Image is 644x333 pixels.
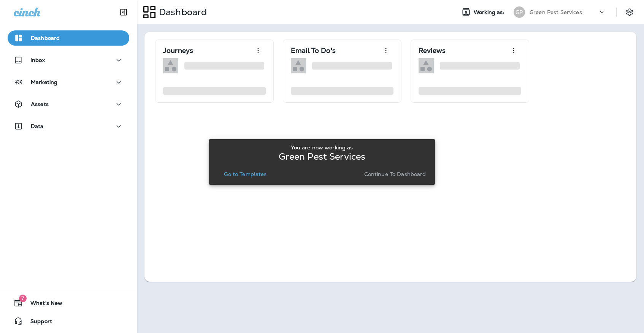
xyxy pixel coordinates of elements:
[8,295,129,311] button: 7What's New
[113,5,134,20] button: Collapse Sidebar
[23,300,62,309] span: What's New
[31,35,60,41] p: Dashboard
[156,6,207,18] p: Dashboard
[8,119,129,134] button: Data
[8,75,129,90] button: Marketing
[364,171,426,177] p: Continue to Dashboard
[221,169,270,179] button: Go to Templates
[361,169,429,179] button: Continue to Dashboard
[514,6,525,18] div: GP
[291,144,353,151] p: You are now working as
[623,5,636,19] button: Settings
[530,9,582,15] p: Green Pest Services
[23,318,52,327] span: Support
[8,30,129,46] button: Dashboard
[31,101,49,107] p: Assets
[279,154,366,160] p: Green Pest Services
[8,97,129,112] button: Assets
[224,171,266,177] p: Go to Templates
[8,52,129,68] button: Inbox
[31,123,44,129] p: Data
[163,47,193,54] p: Journeys
[474,9,506,16] span: Working as:
[8,314,129,329] button: Support
[30,57,45,63] p: Inbox
[31,79,57,85] p: Marketing
[19,295,27,302] span: 7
